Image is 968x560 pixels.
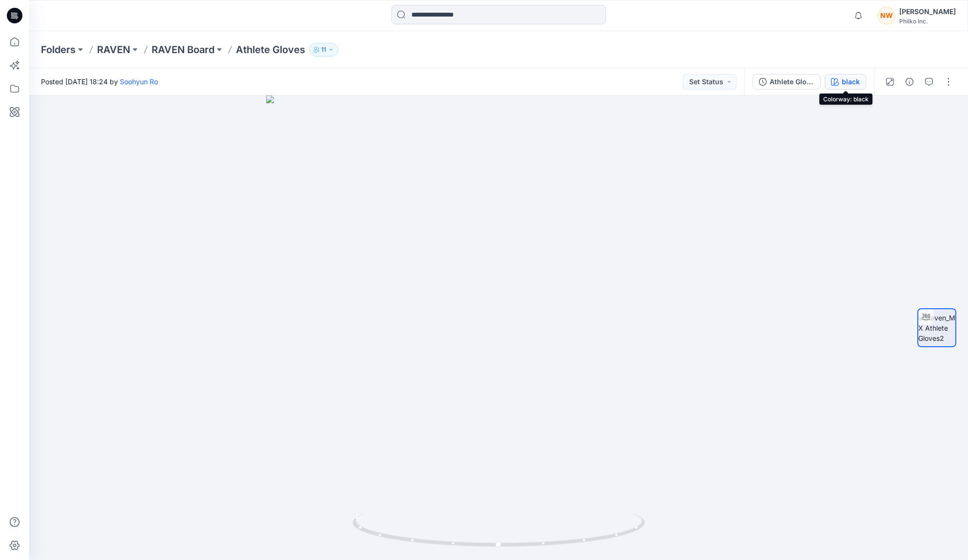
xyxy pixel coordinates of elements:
[753,74,821,90] button: Athlete Gloves
[770,76,814,87] div: Athlete Gloves
[41,76,158,87] span: Posted [DATE] 18:24 by
[899,6,956,18] div: [PERSON_NAME]
[899,18,956,25] div: Philko Inc.
[878,7,895,24] div: NW
[152,43,214,56] a: RAVEN Board
[902,74,917,90] button: Details
[97,43,130,56] a: RAVEN
[41,43,76,56] a: Folders
[825,74,866,90] button: black
[321,44,326,55] p: 11
[918,313,955,343] img: Raven_MX Athlete Gloves2
[120,77,158,86] a: Soohyun Ro
[842,76,860,87] div: black
[236,43,305,56] p: Athlete Gloves
[309,43,338,56] button: 11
